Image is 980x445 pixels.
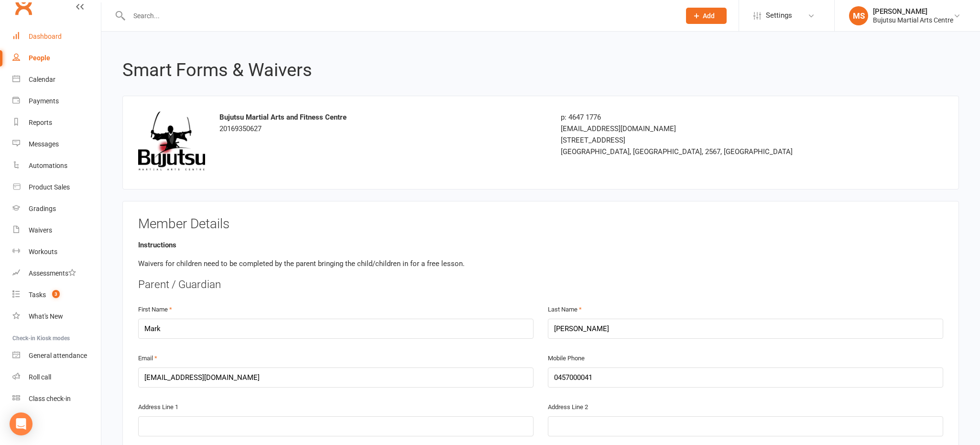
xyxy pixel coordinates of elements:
[138,277,943,292] div: Parent / Guardian
[29,162,67,169] div: Automations
[29,312,63,320] div: What's New
[548,305,582,315] label: Last Name
[686,8,727,24] button: Add
[12,241,101,263] a: Workouts
[29,395,71,402] div: Class check-in
[12,198,101,220] a: Gradings
[548,354,585,364] label: Mobile Phone
[12,367,101,388] a: Roll call
[29,183,70,191] div: Product Sales
[29,248,57,256] div: Workouts
[12,306,101,327] a: What's New
[29,97,59,105] div: Payments
[29,33,62,40] div: Dashboard
[10,412,33,435] div: Open Intercom Messenger
[548,402,588,412] label: Address Line 2
[122,60,959,80] h2: Smart Forms & Waivers
[12,155,101,177] a: Automations
[12,220,101,241] a: Waivers
[219,113,347,122] strong: Bujutsu Martial Arts and Fitness Centre
[12,133,101,155] a: Messages
[29,373,51,381] div: Roll call
[29,54,50,62] div: People
[561,146,819,157] div: [GEOGRAPHIC_DATA], [GEOGRAPHIC_DATA], 2567, [GEOGRAPHIC_DATA]
[29,205,56,212] div: Gradings
[138,354,157,364] label: Email
[138,258,943,269] p: Waivers for children need to be completed by the parent bringing the child/children in for a free...
[12,47,101,69] a: People
[126,9,674,22] input: Search...
[138,402,178,412] label: Address Line 1
[703,12,715,20] span: Add
[561,123,819,134] div: [EMAIL_ADDRESS][DOMAIN_NAME]
[873,16,953,24] div: Bujutsu Martial Arts Centre
[29,269,76,277] div: Assessments
[29,119,52,126] div: Reports
[12,263,101,284] a: Assessments
[138,217,943,232] h3: Member Details
[766,5,792,26] span: Settings
[12,26,101,47] a: Dashboard
[849,6,868,25] div: MS
[52,290,60,298] span: 3
[12,90,101,112] a: Payments
[29,226,52,234] div: Waivers
[12,177,101,198] a: Product Sales
[29,140,59,148] div: Messages
[29,352,87,359] div: General attendance
[12,69,101,90] a: Calendar
[219,111,546,134] div: 20169350627
[12,345,101,367] a: General attendance kiosk mode
[12,388,101,410] a: Class kiosk mode
[29,76,55,83] div: Calendar
[138,305,172,315] label: First Name
[138,241,176,249] strong: Instructions
[561,111,819,123] div: p: 4647 1776
[873,7,953,16] div: [PERSON_NAME]
[12,112,101,133] a: Reports
[29,291,46,299] div: Tasks
[12,284,101,306] a: Tasks 3
[138,111,205,170] img: image1494389336.png
[561,134,819,146] div: [STREET_ADDRESS]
